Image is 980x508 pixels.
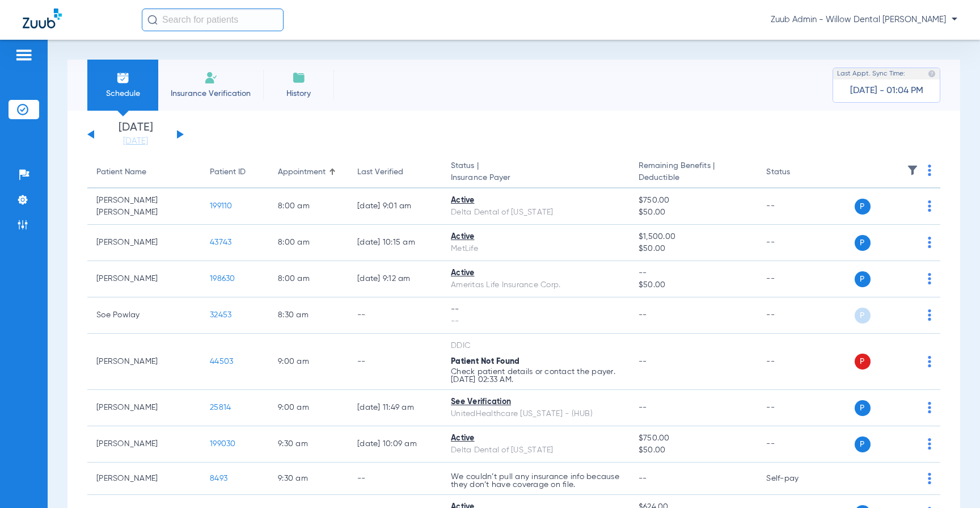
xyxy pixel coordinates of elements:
[210,440,236,448] span: 199030
[210,238,231,246] span: 43743
[923,454,980,508] iframe: Chat Widget
[210,166,246,178] div: Patient ID
[210,358,233,366] span: 44503
[278,166,326,178] div: Appointment
[639,172,749,184] span: Deductible
[639,267,749,279] span: --
[928,438,931,450] img: group-dot-blue.svg
[928,165,931,176] img: group-dot-blue.svg
[451,473,620,489] p: We couldn’t pull any insurance info because they don’t have coverage on file.
[639,433,749,444] span: $750.00
[348,297,442,334] td: --
[757,390,834,426] td: --
[639,444,749,456] span: $50.00
[348,390,442,426] td: [DATE] 11:49 AM
[269,334,348,390] td: 9:00 AM
[348,188,442,225] td: [DATE] 9:01 AM
[757,334,834,390] td: --
[147,15,158,25] img: Search Icon
[269,225,348,261] td: 8:00 AM
[210,202,233,210] span: 199110
[102,136,170,147] a: [DATE]
[96,88,150,99] span: Schedule
[269,426,348,463] td: 9:30 AM
[451,279,620,291] div: Ameritas Life Insurance Corp.
[451,396,620,408] div: See Verification
[451,267,620,279] div: Active
[855,199,871,215] span: P
[451,444,620,456] div: Delta Dental of [US_STATE]
[451,243,620,255] div: MetLife
[87,334,201,390] td: [PERSON_NAME]
[357,166,403,178] div: Last Verified
[15,48,33,62] img: hamburger-icon
[855,436,871,452] span: P
[907,165,918,176] img: filter.svg
[928,309,931,321] img: group-dot-blue.svg
[167,88,255,99] span: Insurance Verification
[278,166,339,178] div: Appointment
[348,261,442,297] td: [DATE] 9:12 AM
[87,426,201,463] td: [PERSON_NAME]
[757,157,834,188] th: Status
[757,426,834,463] td: --
[292,71,306,85] img: History
[269,297,348,334] td: 8:30 AM
[269,390,348,426] td: 9:00 AM
[269,463,348,495] td: 9:30 AM
[210,166,260,178] div: Patient ID
[771,14,957,26] span: Zuub Admin - Willow Dental [PERSON_NAME]
[87,390,201,426] td: [PERSON_NAME]
[348,334,442,390] td: --
[855,271,871,287] span: P
[87,225,201,261] td: [PERSON_NAME]
[928,273,931,284] img: group-dot-blue.svg
[451,340,620,352] div: DDIC
[928,402,931,413] img: group-dot-blue.svg
[451,207,620,219] div: Delta Dental of [US_STATE]
[87,463,201,495] td: [PERSON_NAME]
[451,316,620,328] div: --
[348,225,442,261] td: [DATE] 10:15 AM
[630,157,758,188] th: Remaining Benefits |
[451,408,620,420] div: UnitedHealthcare [US_STATE] - (HUB)
[87,188,201,225] td: [PERSON_NAME] [PERSON_NAME]
[639,404,647,412] span: --
[928,200,931,212] img: group-dot-blue.svg
[142,9,284,31] input: Search for patients
[837,68,905,79] span: Last Appt. Sync Time:
[87,297,201,334] td: Soe Powlay
[451,433,620,444] div: Active
[204,71,218,85] img: Manual Insurance Verification
[757,188,834,225] td: --
[855,235,871,251] span: P
[87,261,201,297] td: [PERSON_NAME]
[451,195,620,207] div: Active
[639,195,749,207] span: $750.00
[855,400,871,416] span: P
[639,358,647,366] span: --
[928,356,931,367] img: group-dot-blue.svg
[639,231,749,243] span: $1,500.00
[269,261,348,297] td: 8:00 AM
[855,354,871,370] span: P
[348,426,442,463] td: [DATE] 10:09 AM
[23,9,62,28] img: Zuub Logo
[757,261,834,297] td: --
[210,275,235,283] span: 198630
[96,166,192,178] div: Patient Name
[757,297,834,334] td: --
[451,304,620,316] div: --
[639,475,647,482] span: --
[269,188,348,225] td: 8:00 AM
[855,308,871,324] span: P
[357,166,433,178] div: Last Verified
[451,368,620,384] p: Check patient details or contact the payer. [DATE] 02:33 AM.
[116,71,130,85] img: Schedule
[451,358,519,366] span: Patient Not Found
[928,237,931,248] img: group-dot-blue.svg
[96,166,146,178] div: Patient Name
[757,463,834,495] td: Self-pay
[210,404,231,412] span: 25814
